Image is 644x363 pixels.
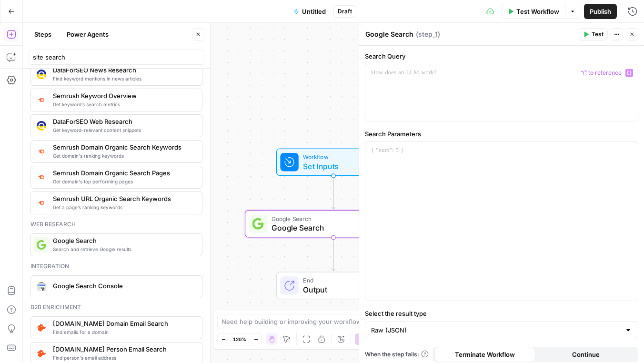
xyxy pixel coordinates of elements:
[416,30,440,39] span: ( step_1 )
[577,69,625,77] span: “/” to reference
[37,323,46,333] img: 8sr9m752o402vsyv5xlmk1fykvzq
[535,347,636,362] button: Continue
[365,30,413,39] textarea: Google Search
[37,70,46,79] img: vjoh3p9kohnippxyp1brdnq6ymi1
[61,27,114,42] button: Power Agents
[53,65,194,75] span: DataForSEO News Research
[245,148,422,176] div: WorkflowSet InputsInputs
[53,344,194,354] span: [DOMAIN_NAME] Person Email Search
[37,349,46,358] img: pda2t1ka3kbvydj0uf1ytxpc9563
[37,121,46,131] img: 3hnddut9cmlpnoegpdll2wmnov83
[29,27,57,42] button: Steps
[502,4,565,19] button: Test Workflow
[53,101,194,108] span: Get keyword’s search metrics
[53,281,194,291] span: Google Search Console
[245,210,422,238] div: Google SearchGoogle SearchStep 1
[272,222,392,233] span: Google Search
[592,30,604,39] span: Test
[579,28,608,40] button: Test
[302,7,326,16] span: Untitled
[53,236,194,245] span: Google Search
[37,96,46,104] img: v3j4otw2j2lxnxfkcl44e66h4fup
[53,354,194,362] span: Find person's email address
[53,194,194,203] span: Semrush URL Organic Search Keywords
[53,328,194,336] span: Find emails for a domain
[371,325,621,335] input: Raw (JSON)
[53,75,194,82] span: Find keyword mentions in news articles
[303,284,381,295] span: Output
[53,178,194,185] span: Get domain's top performing pages
[53,91,194,101] span: Semrush Keyword Overview
[365,309,638,318] label: Select the result type
[272,214,392,223] span: Google Search
[53,203,194,211] span: Get a page’s ranking keywords
[33,52,200,62] input: Search steps
[365,350,429,359] a: When the step fails:
[516,7,559,16] span: Test Workflow
[338,7,352,16] span: Draft
[53,245,194,253] span: Search and retrieve Google results
[37,282,46,291] img: google-search-console.svg
[332,238,335,271] g: Edge from step_1 to end
[53,319,194,328] span: [DOMAIN_NAME] Domain Email Search
[332,176,335,209] g: Edge from start to step_1
[53,126,194,134] span: Get keyword-relevant content snippets
[37,147,46,155] img: p4kt2d9mz0di8532fmfgvfq6uqa0
[303,161,360,172] span: Set Inputs
[303,152,360,161] span: Workflow
[365,129,638,139] label: Search Parameters
[245,272,422,300] div: EndOutput
[37,199,46,207] img: ey5lt04xp3nqzrimtu8q5fsyor3u
[365,51,638,61] label: Search Query
[37,173,46,181] img: otu06fjiulrdwrqmbs7xihm55rg9
[288,4,332,19] button: Untitled
[455,350,515,359] span: Terminate Workflow
[53,142,194,152] span: Semrush Domain Organic Search Keywords
[53,117,194,126] span: DataForSEO Web Research
[303,276,381,285] span: End
[30,303,202,312] div: B2b enrichment
[53,168,194,178] span: Semrush Domain Organic Search Pages
[584,4,617,19] button: Publish
[572,350,600,359] span: Continue
[53,152,194,160] span: Get domain's ranking keywords
[590,7,611,16] span: Publish
[30,220,202,229] div: Web research
[30,262,202,271] div: Integration
[233,335,246,343] span: 120%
